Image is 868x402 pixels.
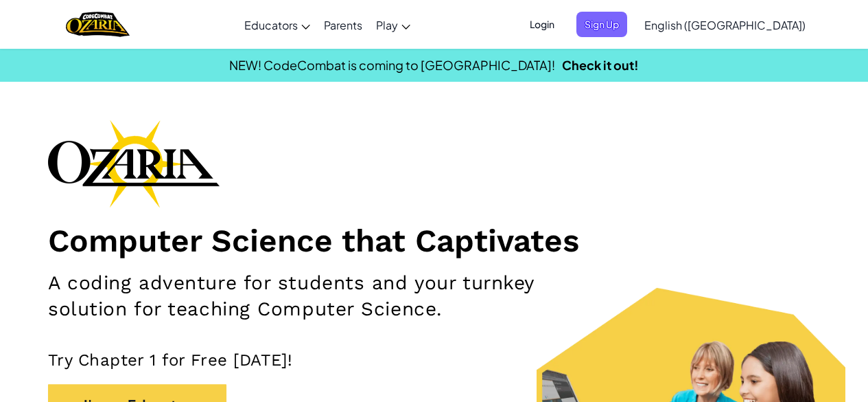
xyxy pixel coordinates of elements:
[644,18,806,32] span: English ([GEOGRAPHIC_DATA])
[48,120,220,208] img: Ozaria branding logo
[48,270,565,322] h2: A coding adventure for students and your turnkey solution for teaching Computer Science.
[48,221,820,260] h1: Computer Science that Captivates
[637,6,812,43] a: English ([GEOGRAPHIC_DATA])
[576,12,627,37] button: Sign Up
[521,12,563,37] button: Login
[237,6,317,43] a: Educators
[244,18,298,32] span: Educators
[66,10,130,38] a: Ozaria by CodeCombat logo
[317,6,369,43] a: Parents
[48,350,820,370] p: Try Chapter 1 for Free [DATE]!
[66,10,130,38] img: Home
[376,18,398,32] span: Play
[229,57,555,73] span: NEW! CodeCombat is coming to [GEOGRAPHIC_DATA]!
[369,6,417,43] a: Play
[562,57,639,73] a: Check it out!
